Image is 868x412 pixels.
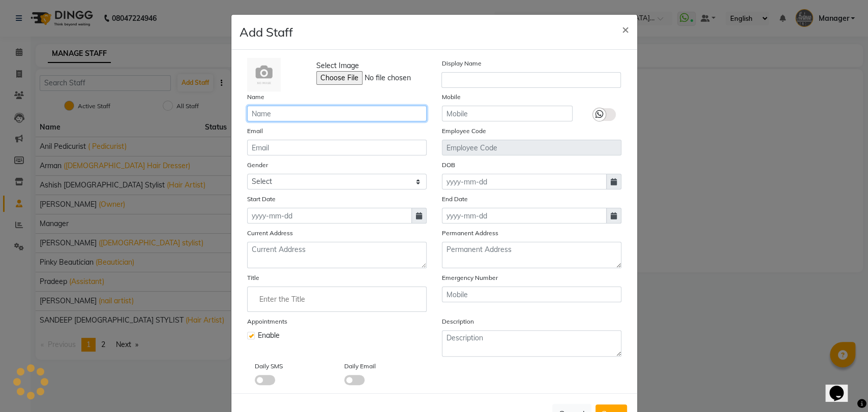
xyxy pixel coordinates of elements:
[442,287,621,302] input: Mobile
[247,161,268,170] label: Gender
[247,126,263,136] label: Email
[441,59,481,68] label: Display Name
[255,362,283,371] label: Daily SMS
[442,208,607,224] input: yyyy-mm-dd
[442,317,474,326] label: Description
[247,58,281,91] img: Cinque Terre
[442,92,461,102] label: Mobile
[442,140,621,155] input: Employee Code
[247,317,287,326] label: Appointments
[442,126,486,136] label: Employee Code
[247,195,276,204] label: Start Date
[622,21,629,37] span: ×
[247,106,427,121] input: Name
[247,229,293,238] label: Current Address
[252,289,422,309] input: Enter the Title
[442,161,455,170] label: DOB
[247,273,259,282] label: Title
[258,330,280,341] span: Enable
[442,106,573,121] input: Mobile
[614,15,637,43] button: Close
[247,208,412,224] input: yyyy-mm-dd
[442,195,468,204] label: End Date
[247,92,264,102] label: Name
[316,60,359,71] span: Select Image
[442,174,607,189] input: yyyy-mm-dd
[442,273,498,282] label: Emergency Number
[240,23,293,41] h4: Add Staff
[316,71,455,85] input: Select Image
[247,140,427,155] input: Email
[344,362,376,371] label: Daily Email
[825,371,858,402] iframe: chat widget
[442,229,498,238] label: Permanent Address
